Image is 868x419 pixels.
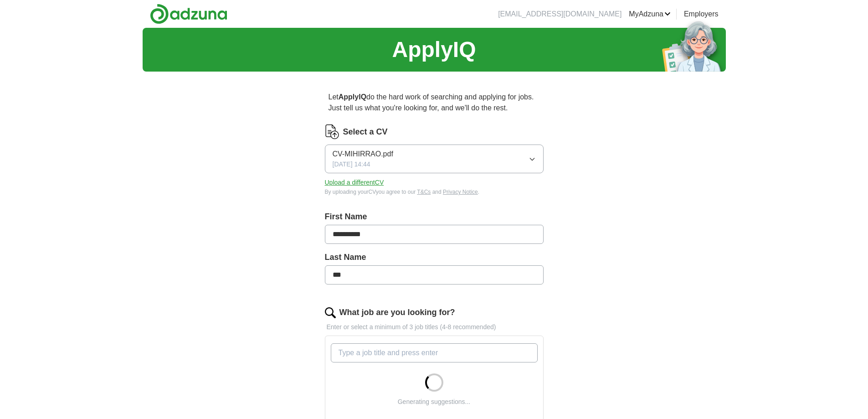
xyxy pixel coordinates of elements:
span: [DATE] 14:44 [333,160,370,169]
a: Employers [684,9,719,20]
a: T&Cs [417,189,431,195]
p: Enter or select a minimum of 3 job titles (4-8 recommended) [325,322,544,332]
span: CV-MIHIRRAO.pdf [333,149,393,160]
label: Select a CV [343,126,388,138]
img: search.png [325,307,336,318]
label: First Name [325,211,544,223]
img: Adzuna logo [150,4,227,24]
input: Type a job title and press enter [331,343,538,362]
h1: ApplyIQ [392,33,476,66]
div: By uploading your CV you agree to our and . [325,188,544,196]
label: What job are you looking for? [339,306,455,319]
div: Generating suggestions... [398,397,471,407]
label: Last Name [325,251,544,264]
a: Privacy Notice [443,189,478,195]
strong: ApplyIQ [339,93,366,101]
button: Upload a differentCV [325,178,384,187]
p: Let do the hard work of searching and applying for jobs. Just tell us what you're looking for, an... [325,88,544,117]
li: [EMAIL_ADDRESS][DOMAIN_NAME] [498,9,621,20]
img: CV Icon [325,124,339,139]
button: CV-MIHIRRAO.pdf[DATE] 14:44 [325,145,544,173]
a: MyAdzuna [629,9,671,20]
